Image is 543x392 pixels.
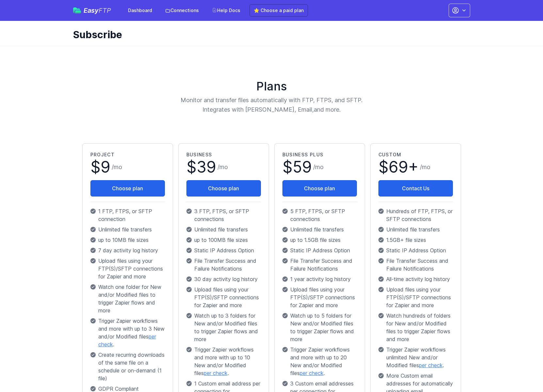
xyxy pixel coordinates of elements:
p: 1 year activity log history [282,275,357,283]
p: Unlimited file transfers [186,226,261,233]
p: File Transfer Success and Failure Notifications [186,257,261,273]
span: $ [378,159,419,175]
a: Contact Us [378,180,453,196]
p: Monitor and transfer files automatically with FTP, FTPS, and SFTP. Integrates with [PERSON_NAME],... [144,95,400,115]
span: / [217,163,228,172]
a: Dashboard [124,5,156,16]
span: mo [315,164,324,170]
p: 30 day activity log history [186,275,261,283]
h2: Project [90,151,165,158]
span: Trigger Zapier workflows and more with up to 10 New and/or Modified files . [194,346,261,377]
span: Easy [84,7,111,14]
a: per check [300,370,324,376]
p: up to 1.5GB file sizes [282,236,357,244]
p: Hundreds of FTP, FTPS, or SFTP connections [378,207,453,223]
p: Static IP Address Option [282,246,357,254]
p: Unlimited file transfers [282,226,357,233]
h2: Custom [378,151,453,158]
span: mo [219,164,228,170]
img: easyftp_logo.png [73,8,81,13]
p: 7 day activity log history [90,246,165,254]
span: / [313,163,324,172]
p: Watch up to 5 folders for New and/or Modified files to trigger Zapier flows and more [282,312,357,343]
button: Choose plan [282,180,357,196]
a: Help Docs [208,5,244,16]
button: Choose plan [186,180,261,196]
span: / [420,163,430,172]
span: 69+ [389,157,419,177]
a: per check [419,362,443,368]
p: All-time activity log history [378,275,453,283]
span: $ [282,159,312,175]
span: / [112,163,122,172]
a: ⭐ Choose a paid plan [249,4,308,17]
p: Upload files using your FTP(S)/SFTP connections for Zapier and more [90,257,165,280]
p: File Transfer Success and Failure Notifications [378,257,453,273]
a: per check [98,333,156,348]
a: Connections [161,5,203,16]
p: 3 FTP, FTPS, or SFTP connections [186,207,261,223]
p: 1.5GB+ file sizes [378,236,453,244]
button: Choose plan [90,180,165,196]
span: FTP [99,7,111,14]
p: Upload files using your FTP(S)/SFTP connections for Zapier and more [378,286,453,309]
h1: Subscribe [73,29,465,40]
p: Watch hundreds of folders for New and/or Modified files to trigger Zapier flows and more [378,312,453,343]
p: Unlimited file transfers [378,226,453,233]
p: Static IP Address Option [186,246,261,254]
a: EasyFTP [73,7,111,14]
p: Create recurring downloads of the same file on a schedule or on-demand (1 file) [90,351,165,382]
span: Trigger Zapier workflows and more with up to 20 New and/or Modified files . [290,346,357,377]
span: $ [90,159,110,175]
span: mo [422,164,430,170]
span: $ [186,159,216,175]
span: mo [114,164,122,170]
span: 9 [101,157,110,177]
p: Unlimited file transfers [90,226,165,233]
span: Trigger Zapier workflows and more with up to 3 New and/or Modified files . [98,317,165,348]
p: Watch one folder for New and/or Modified files to trigger Zapier flows and more [90,283,165,314]
p: 1 FTP, FTPS, or SFTP connection [90,207,165,223]
h2: Business Plus [282,151,357,158]
span: 39 [197,157,216,177]
p: File Transfer Success and Failure Notifications [282,257,357,273]
p: Static IP Address Option [378,246,453,254]
p: up to 10MB file sizes [90,236,165,244]
p: Watch up to 3 folders for New and/or Modified files to trigger Zapier flows and more [186,312,261,343]
h2: Business [186,151,261,158]
span: Trigger Zapier workflows unlimited New and/or Modified files . [386,346,453,369]
a: per check [204,370,228,376]
span: 59 [293,157,312,177]
p: up to 100MB file sizes [186,236,261,244]
p: Upload files using your FTP(S)/SFTP connections for Zapier and more [186,286,261,309]
h1: Plans [80,80,464,93]
p: Upload files using your FTP(S)/SFTP connections for Zapier and more [282,286,357,309]
p: 5 FTP, FTPS, or SFTP connections [282,207,357,223]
